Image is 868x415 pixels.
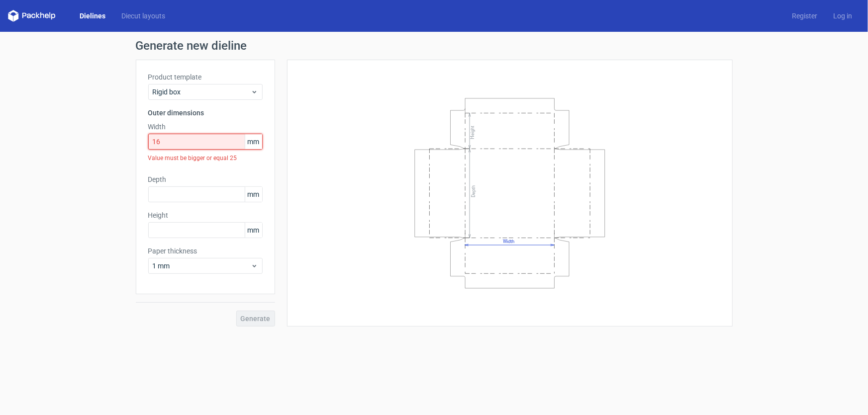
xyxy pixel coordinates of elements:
label: Paper thickness [148,246,263,256]
label: Height [148,210,263,220]
a: Dielines [72,11,113,21]
a: Register [784,11,825,21]
div: Value must be bigger or equal 25 [148,150,263,166]
span: 1 mm [153,261,251,271]
text: Depth [471,185,476,197]
label: Depth [148,174,263,184]
label: Width [148,122,263,132]
span: Rigid box [153,87,251,97]
text: Height [470,126,475,139]
h3: Outer dimensions [148,108,263,118]
a: Diecut layouts [113,11,173,21]
span: mm [245,223,262,238]
h1: Generate new dieline [136,40,733,52]
text: Width [502,239,514,244]
span: mm [245,134,262,149]
label: Product template [148,72,263,82]
a: Log in [825,11,860,21]
span: mm [245,187,262,202]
